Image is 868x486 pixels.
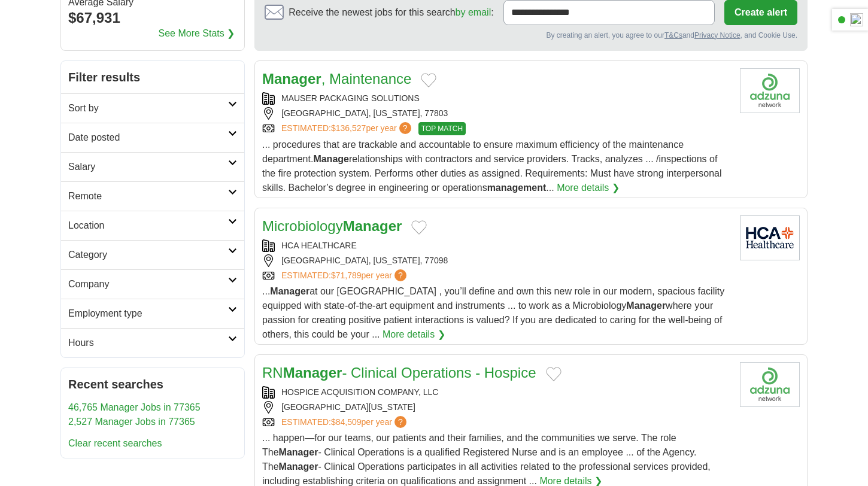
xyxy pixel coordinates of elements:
strong: Manager [279,461,318,472]
a: Clear recent searches [68,438,162,448]
a: HCA HEALTHCARE [281,241,357,250]
a: Manager, Maintenance [262,71,411,87]
span: ... happen—for our teams, our patients and their families, and the communities we serve. The role... [262,433,711,486]
strong: Manager [279,447,318,457]
h2: Salary [68,160,228,174]
h2: Employment type [68,306,228,321]
div: HOSPICE ACQUISITION COMPANY, LLC [262,386,730,399]
span: $71,789 [331,271,362,280]
span: ? [394,269,406,281]
strong: Manage [313,154,349,164]
button: Add to favorite jobs [546,367,562,381]
a: Employment type [61,299,244,328]
span: ... at our [GEOGRAPHIC_DATA] , you’ll define and own this new role in our modern, spacious facili... [262,286,724,339]
div: [GEOGRAPHIC_DATA][US_STATE] [262,401,730,414]
h2: Category [68,248,228,262]
a: Salary [61,152,244,181]
a: MicrobiologyManager [262,218,402,234]
span: ? [399,122,411,134]
h2: Location [68,218,228,233]
div: [GEOGRAPHIC_DATA], [US_STATE], 77803 [262,107,730,120]
a: Privacy Notice [694,31,740,40]
a: RNManager- Clinical Operations - Hospice [262,364,536,381]
strong: Manager [626,300,666,311]
a: Location [61,211,244,240]
a: 46,765 Manager Jobs in 77365 [68,402,201,412]
a: 2,527 Manager Jobs in 77365 [68,417,195,427]
strong: Manager [283,364,342,381]
button: Add to favorite jobs [411,220,427,235]
span: TOP MATCH [418,122,466,135]
a: ESTIMATED:$136,527per year? [281,122,414,135]
a: More details ❯ [383,327,445,342]
a: More details ❯ [557,181,620,195]
a: Company [61,269,244,299]
span: $136,527 [331,123,366,133]
h2: Company [68,277,228,291]
a: T&Cs [664,31,682,40]
h2: Date posted [68,130,228,145]
strong: Manager [343,218,402,234]
a: Date posted [61,123,244,152]
a: Category [61,240,244,269]
h2: Recent searches [68,375,237,393]
div: MAUSER PACKAGING SOLUTIONS [262,92,730,105]
h2: Filter results [61,61,244,93]
div: [GEOGRAPHIC_DATA], [US_STATE], 77098 [262,254,730,267]
img: HCA Healthcare logo [740,215,800,260]
a: Sort by [61,93,244,123]
img: Company logo [740,362,800,407]
strong: Manager [262,71,321,87]
strong: Manager [270,286,309,296]
a: by email [456,7,491,17]
h2: Sort by [68,101,228,116]
a: ESTIMATED:$71,789per year? [281,269,409,282]
span: Receive the newest jobs for this search : [289,5,493,20]
a: See More Stats ❯ [159,26,235,41]
span: ... procedures that are trackable and accountable to ensure maximum efficiency of the maintenance... [262,139,721,193]
span: ? [394,416,406,428]
img: Company logo [740,68,800,113]
a: ESTIMATED:$84,509per year? [281,416,409,429]
a: Hours [61,328,244,357]
span: $84,509 [331,417,362,427]
a: Remote [61,181,244,211]
div: By creating an alert, you agree to our and , and Cookie Use. [265,30,797,41]
strong: management [487,183,547,193]
div: $67,931 [68,7,237,29]
button: Add to favorite jobs [421,73,436,87]
h2: Remote [68,189,228,203]
h2: Hours [68,336,228,350]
